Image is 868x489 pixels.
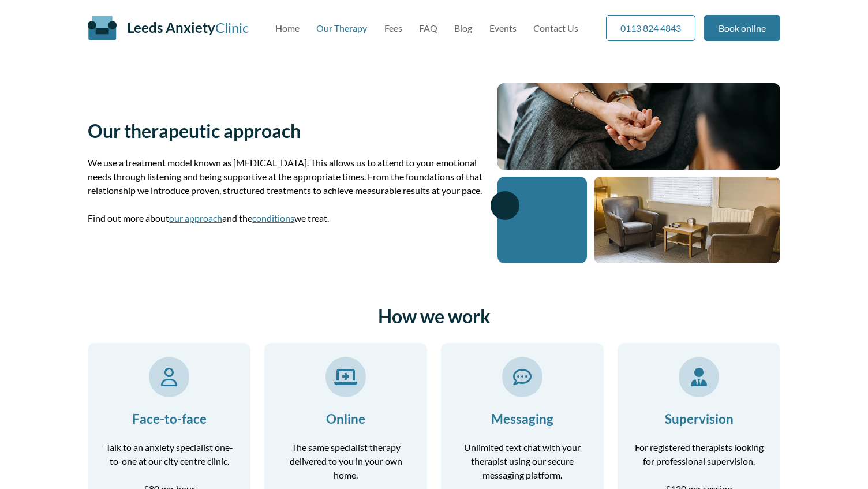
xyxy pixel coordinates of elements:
h3: Online [278,411,413,427]
a: Our Therapy [316,23,367,33]
p: Find out more about and the we treat. [88,211,484,225]
a: conditions [252,212,294,223]
p: We use a treatment model known as [MEDICAL_DATA]. This allows us to attend to your emotional need... [88,156,484,197]
h1: Our therapeutic approach [88,120,484,142]
p: Talk to an anxiety specialist one-to-one at our city centre clinic. [102,441,237,468]
a: 0113 824 4843 [606,15,695,41]
span: Leeds Anxiety [127,19,215,36]
h3: Messaging [455,411,590,427]
a: Book online [704,15,780,41]
a: Events [489,23,517,33]
a: Fees [384,23,402,33]
a: FAQ [419,23,437,33]
a: Blog [454,23,472,33]
p: For registered therapists looking for professional supervision. [631,441,766,468]
h3: Supervision [631,411,766,427]
a: Leeds AnxietyClinic [127,19,249,36]
p: The same specialist therapy delivered to you in your own home. [278,441,413,482]
p: Unlimited text chat with your therapist using our secure messaging platform. [455,441,590,482]
h3: Face-to-face [102,411,237,427]
img: Therapy room [594,177,780,263]
h2: How we work [88,305,780,327]
a: our approach [169,212,222,223]
a: Home [275,23,300,33]
img: Close up of a therapy session [497,83,780,170]
a: Contact Us [533,23,578,33]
